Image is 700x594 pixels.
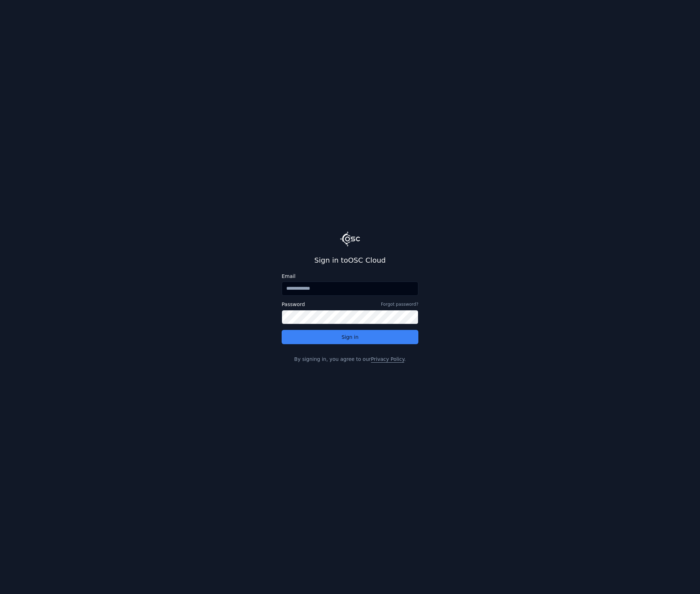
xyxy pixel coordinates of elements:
a: Forgot password? [381,301,418,307]
p: By signing in, you agree to our . [282,356,418,363]
a: Privacy Policy [371,356,404,362]
button: Sign in [282,330,418,344]
img: Logo [340,231,360,246]
label: Password [282,302,305,307]
label: Email [282,274,418,279]
h2: Sign in to OSC Cloud [282,255,418,265]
